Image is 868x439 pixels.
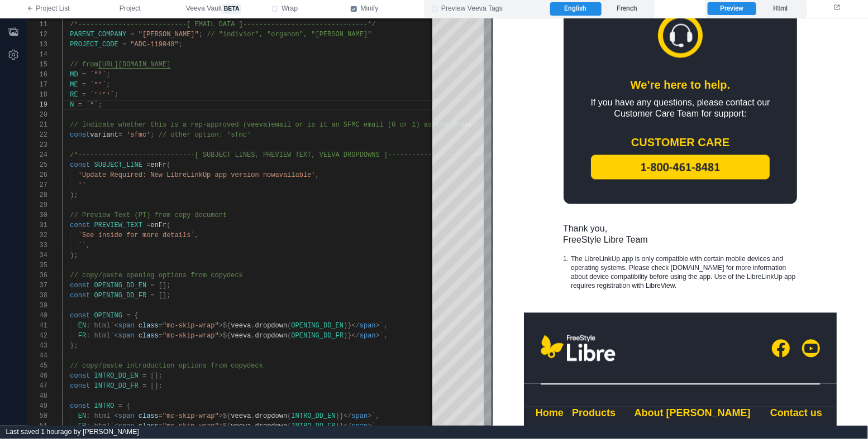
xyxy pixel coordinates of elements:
span: 'sfmc' [126,131,150,139]
span: EN [78,322,86,330]
span: = [142,382,146,390]
span: span [352,422,368,430]
div: 47 [27,381,47,391]
div: 18 [27,90,47,100]
span: class [139,332,159,340]
div: 30 [27,210,47,220]
div: 25 [27,160,47,170]
span: : [86,332,90,340]
span: `ᴹᴰ` [90,71,106,79]
span: '' [78,181,86,189]
span: span [360,332,376,340]
div: We’re here to help. [88,60,288,73]
div: 49 [27,401,47,411]
span: const [70,282,90,290]
span: INTRO_DD_EN [292,412,336,420]
span: class [139,412,159,420]
span: "mc-skip-wrap" [163,412,219,420]
span: Project [120,4,141,14]
div: 15 [27,60,47,70]
span: { [126,402,130,410]
span: dropdown [255,322,288,330]
span: const [70,402,90,410]
span: = [82,71,86,79]
div: 31 [27,220,47,230]
div: 33 [27,240,47,250]
span: span [352,412,368,420]
span: : [86,412,90,420]
div: 19 [27,100,47,110]
span: OPENING_DD_FR [94,292,147,300]
span: >`, [368,412,380,420]
span: span [118,322,135,330]
div: The LibreLinkUp app is only compatible with certain mobile devices and operating systems. Please ... [78,237,305,272]
div: 32 [27,230,47,240]
div: 45 [27,361,47,371]
span: = [118,131,122,139]
span: , [195,231,199,239]
div: 21 [27,120,47,130]
span: html`< [94,412,118,420]
img: Facebook [279,321,297,339]
div: 41 [27,321,47,331]
div: 38 [27,291,47,301]
span: Veeva Vault [186,4,241,14]
div: 46 [27,371,47,381]
label: English [550,2,601,16]
span: Minify [361,4,379,14]
span: MD [70,71,78,79]
span: 'Update Required: New LibreLinkUp app version now [78,171,275,179]
span: OPENING_DD_EN [292,322,344,330]
span: FR [78,422,86,430]
span: . [251,412,255,420]
div: 29 [27,200,47,210]
span: `ᵐᵉ` [90,81,106,89]
span: INTRO_DD_EN [94,372,139,380]
span: )}</ [336,422,352,430]
div: 20 [27,110,47,120]
span: ( [166,221,170,229]
textarea: Editor content;Press Alt+F1 for Accessibility Options. [102,100,103,110]
span: . [251,322,255,330]
span: OPENING_DD_EN [94,282,147,290]
span: >`, [376,322,388,330]
span: ( [287,332,291,340]
span: dropdown [255,412,288,420]
span: ; [115,91,118,99]
span: INTRO_DD_FR [292,422,336,430]
span: PREVIEW_TEXT [94,221,142,229]
span: Preview Veeva Tags [441,4,503,14]
span: : [86,422,90,430]
span: [URL][DOMAIN_NAME] [98,61,171,69]
label: French [602,2,652,16]
span: span [118,332,135,340]
span: []; [159,282,171,290]
a: Contact us [278,389,330,401]
span: "mc-skip-wrap" [163,332,219,340]
span: variant [90,131,118,139]
div: If you have any questions, please contact our Customer Care Team for support: [88,79,288,101]
span: INTRO [94,402,115,410]
span: = [82,81,86,89]
div: 28 [27,190,47,200]
div: 51 [27,421,47,431]
span: ( [287,412,291,420]
div: 34 [27,250,47,260]
span: "mc-skip-wrap" [163,322,219,330]
span: ; [106,71,110,79]
span: /*---------------------------[ EMAIL DATA ]------- [70,21,271,28]
span: RE [70,91,78,99]
span: // "indivior", "organon", "[PERSON_NAME]" [207,31,371,38]
div: 11 [27,20,47,30]
span: class [139,422,159,430]
span: span [360,322,376,330]
span: = [82,91,86,99]
div: 27 [27,180,47,190]
span: ( [287,422,291,430]
span: []; [150,372,163,380]
span: )}</ [344,332,360,340]
label: Html [756,2,804,16]
span: span [118,412,135,420]
span: = [150,292,154,300]
span: dropdown [255,332,288,340]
